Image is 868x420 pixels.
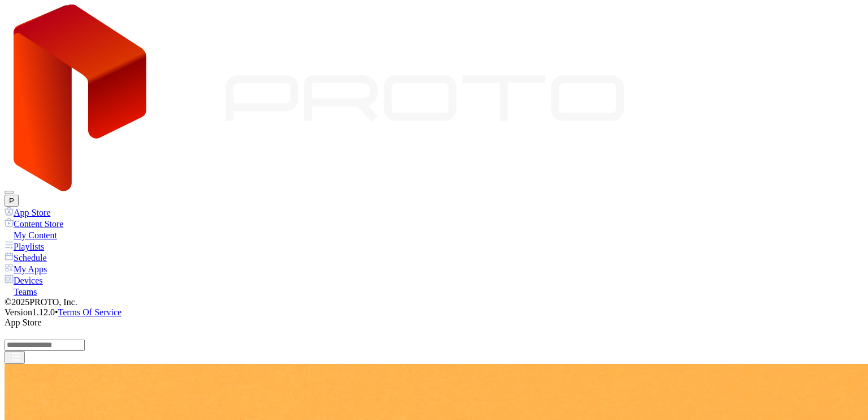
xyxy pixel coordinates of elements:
a: My Apps [5,263,863,275]
div: App Store [5,318,863,328]
a: Teams [5,286,863,297]
button: P [5,195,19,207]
a: My Content [5,229,863,241]
a: Terms Of Service [58,307,122,317]
div: © 2025 PROTO, Inc. [5,297,863,307]
a: Schedule [5,252,863,263]
a: Playlists [5,241,863,252]
span: Version 1.12.0 • [5,307,58,317]
a: Devices [5,275,863,286]
a: Content Store [5,218,863,229]
a: App Store [5,207,863,218]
